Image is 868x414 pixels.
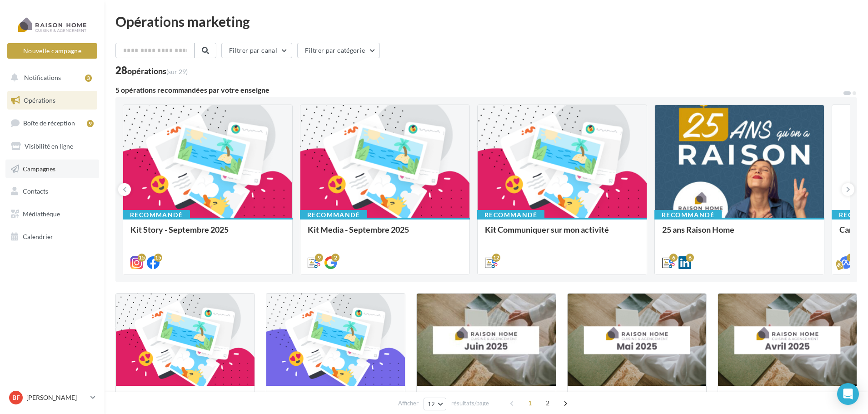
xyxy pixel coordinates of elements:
[123,210,190,220] div: Recommandé
[654,210,722,220] div: Recommandé
[87,120,94,127] div: 9
[5,182,99,201] a: Contacts
[540,396,555,410] span: 2
[5,91,99,110] a: Opérations
[300,210,367,220] div: Recommandé
[686,254,694,262] div: 6
[5,113,99,133] a: Boîte de réception9
[428,400,435,408] span: 12
[5,205,99,224] a: Médiathèque
[477,210,544,220] div: Recommandé
[398,399,419,408] span: Afficher
[662,225,817,243] div: 25 ans Raison Home
[485,225,639,243] div: Kit Communiquer sur mon activité
[847,254,855,262] div: 3
[138,254,146,262] div: 15
[221,43,292,58] button: Filtrer par canal
[85,75,92,82] div: 3
[25,142,73,150] span: Visibilité en ligne
[492,254,500,262] div: 12
[315,254,323,262] div: 9
[12,393,20,402] span: BF
[7,43,97,59] button: Nouvelle campagne
[23,210,60,218] span: Médiathèque
[331,254,339,262] div: 2
[297,43,380,58] button: Filtrer par catégorie
[115,65,188,75] div: 28
[23,165,55,172] span: Campagnes
[669,254,678,262] div: 6
[24,74,61,81] span: Notifications
[26,393,87,402] p: [PERSON_NAME]
[5,137,99,156] a: Visibilité en ligne
[166,68,188,75] span: (sur 29)
[130,225,285,243] div: Kit Story - Septembre 2025
[23,187,48,195] span: Contacts
[23,233,53,240] span: Calendrier
[127,67,188,75] div: opérations
[5,227,99,246] a: Calendrier
[451,399,489,408] span: résultats/page
[424,398,447,410] button: 12
[308,225,462,243] div: Kit Media - Septembre 2025
[115,15,857,28] div: Opérations marketing
[5,68,95,87] button: Notifications 3
[24,96,55,104] span: Opérations
[7,389,97,406] a: BF [PERSON_NAME]
[523,396,537,410] span: 1
[23,119,75,127] span: Boîte de réception
[837,383,859,405] div: Open Intercom Messenger
[5,160,99,179] a: Campagnes
[115,86,843,94] div: 5 opérations recommandées par votre enseigne
[154,254,162,262] div: 15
